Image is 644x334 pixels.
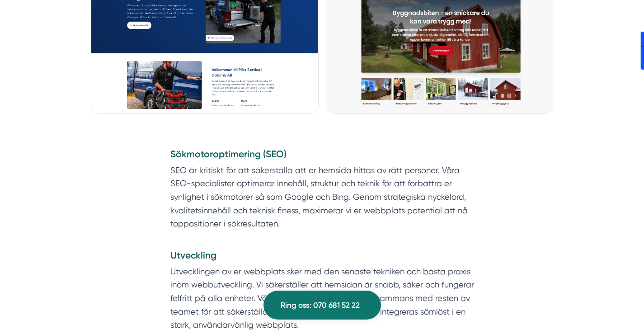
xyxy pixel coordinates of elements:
[170,265,474,332] p: Utvecklingen av er webbplats sker med den senaste tekniken och bästa praxis inom webbutveckling. ...
[281,299,360,311] span: Ring oss: 070 681 52 22
[263,291,381,320] a: Ring oss: 070 681 52 22
[170,249,216,261] strong: Utveckling
[170,164,474,244] p: SEO är kritiskt för att säkerställa att er hemsida hittas av rätt personer. Våra SEO-specialister...
[170,148,287,160] strong: Sökmotoroptimering (SEO)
